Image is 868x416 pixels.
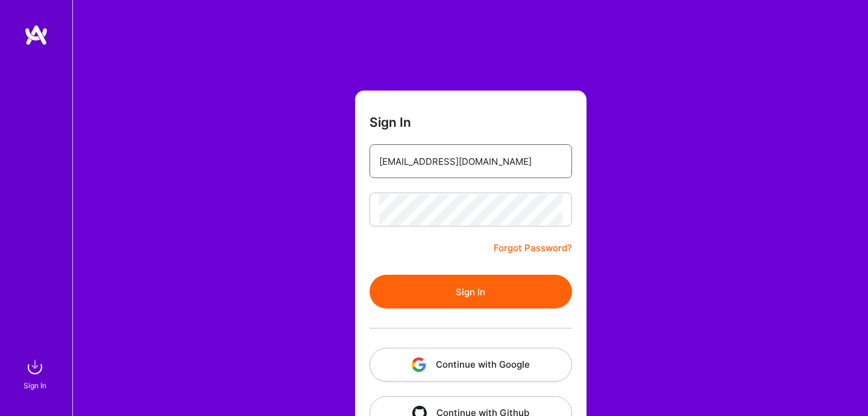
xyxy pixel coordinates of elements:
[25,355,47,392] a: sign inSign In
[23,355,47,379] img: sign in
[370,115,411,130] h3: Sign In
[412,357,426,372] img: icon
[370,348,572,382] button: Continue with Google
[370,275,572,309] button: Sign In
[379,146,562,177] input: Email...
[24,24,48,46] img: logo
[24,379,46,392] div: Sign In
[494,241,572,255] a: Forgot Password?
